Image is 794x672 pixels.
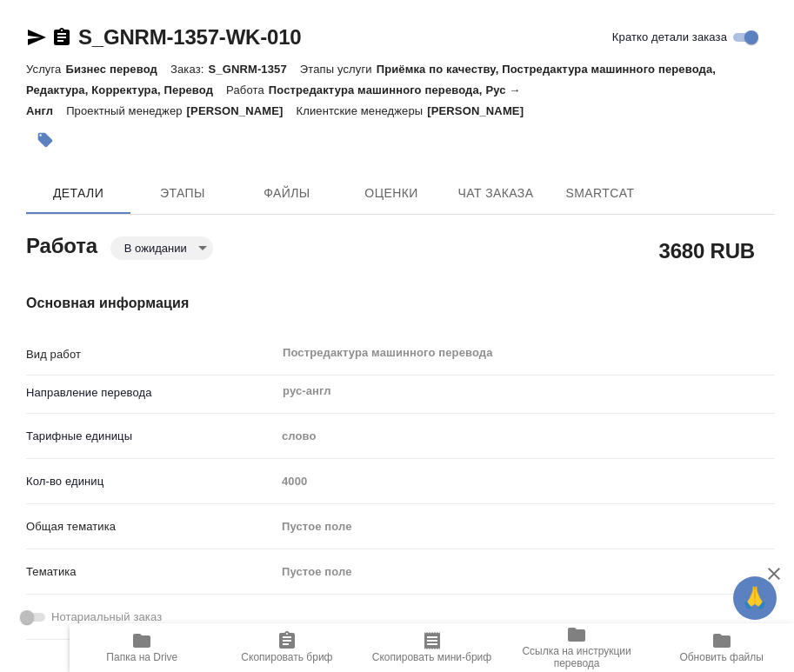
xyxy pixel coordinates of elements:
h4: Основная информация [26,293,775,314]
span: Оценки [350,183,433,204]
p: Вид работ [26,346,276,363]
h2: 3680 RUB [659,236,755,265]
button: Скопировать мини-бриф [359,623,504,672]
span: Скопировать бриф [241,651,332,663]
span: Кратко детали заказа [612,29,727,46]
span: Этапы [141,183,224,204]
div: Пустое поле [276,512,775,542]
p: Работа [226,83,269,96]
p: Общая тематика [26,518,276,536]
button: Обновить файлы [649,623,794,672]
button: В ожидании [119,241,192,256]
p: Этапы услуги [300,63,377,76]
span: Чат заказа [454,183,537,204]
div: слово [276,422,775,451]
span: Детали [37,183,120,204]
p: Заказ: [170,63,208,76]
button: Скопировать бриф [215,623,360,672]
p: Кол-во единиц [26,473,276,490]
span: SmartCat [558,183,642,204]
div: Пустое поле [276,557,775,587]
div: В ожидании [110,236,213,260]
span: Ссылка на инструкции перевода [515,645,639,669]
p: Направление перевода [26,384,276,402]
p: Проектный менеджер [66,104,186,117]
input: Пустое поле [276,469,775,494]
p: S_GNRM-1357 [208,63,299,76]
a: S_GNRM-1357-WK-010 [78,25,301,49]
button: Скопировать ссылку для ЯМессенджера [26,27,47,48]
h2: Работа [26,229,97,260]
p: [PERSON_NAME] [427,104,537,117]
span: Папка на Drive [106,651,177,663]
span: Скопировать мини-бриф [372,651,491,663]
button: Ссылка на инструкции перевода [504,623,650,672]
button: 🙏 [733,576,777,620]
button: Добавить тэг [26,121,64,159]
p: Постредактура машинного перевода, Рус → Англ [26,83,521,117]
p: Тарифные единицы [26,428,276,445]
button: Папка на Drive [70,623,215,672]
span: Файлы [245,183,329,204]
p: Бизнес перевод [65,63,170,76]
p: Клиентские менеджеры [297,104,428,117]
button: Скопировать ссылку [51,27,72,48]
span: Обновить файлы [679,651,764,663]
div: Пустое поле [282,518,754,536]
p: Тематика [26,563,276,581]
div: Пустое поле [282,563,754,581]
span: 🙏 [740,580,770,616]
span: Нотариальный заказ [51,609,162,626]
p: Услуга [26,63,65,76]
p: [PERSON_NAME] [187,104,297,117]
